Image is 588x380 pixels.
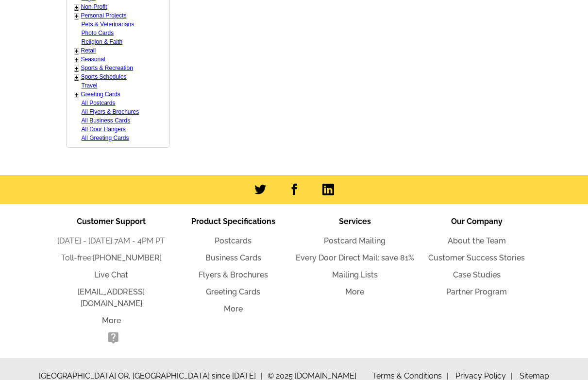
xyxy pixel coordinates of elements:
[50,252,172,264] li: Toll-free:
[81,73,127,80] a: Sports Schedules
[206,287,260,296] a: Greeting Cards
[75,56,79,64] a: +
[199,270,268,279] a: Flyers & Brochures
[81,65,133,71] a: Sports & Recreation
[82,117,131,124] a: All Business Cards
[75,65,79,72] a: +
[50,235,172,247] li: [DATE] - [DATE] 7AM - 4PM PT
[215,236,252,245] a: Postcards
[394,154,588,380] iframe: LiveChat chat widget
[77,217,146,226] span: Customer Support
[82,38,123,45] a: Religion & Faith
[324,236,386,245] a: Postcard Mailing
[94,270,128,279] a: Live Chat
[75,3,79,11] a: +
[296,253,414,262] a: Every Door Direct Mail: save 81%
[75,73,79,81] a: +
[81,12,127,19] a: Personal Projects
[82,100,116,106] a: All Postcards
[82,126,126,133] a: All Door Hangers
[75,91,79,99] a: +
[81,3,107,10] a: Non-Profit
[75,47,79,55] a: +
[82,135,129,141] a: All Greeting Cards
[75,12,79,20] a: +
[78,287,145,308] a: [EMAIL_ADDRESS][DOMAIN_NAME]
[332,270,378,279] a: Mailing Lists
[224,304,243,313] a: More
[82,108,139,115] a: All Flyers & Brochures
[81,91,120,98] a: Greeting Cards
[81,56,105,63] a: Seasonal
[205,253,261,262] a: Business Cards
[82,21,134,28] a: Pets & Veterinarians
[81,47,96,54] a: Retail
[82,30,114,36] a: Photo Cards
[93,253,162,262] a: [PHONE_NUMBER]
[345,287,364,296] a: More
[102,316,121,325] a: More
[191,217,275,226] span: Product Specifications
[339,217,371,226] span: Services
[82,82,98,89] a: Travel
